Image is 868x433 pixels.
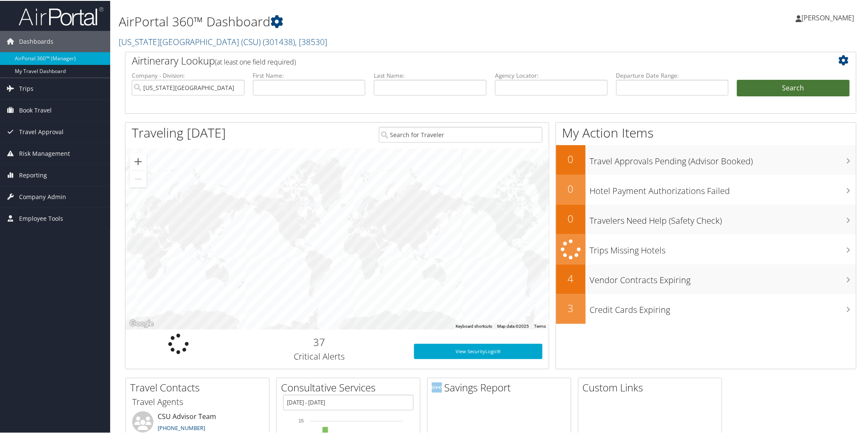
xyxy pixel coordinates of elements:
[556,174,856,204] a: 0Hotel Payment Authorizations Failed
[590,299,856,315] h3: Credit Cards Expiring
[590,239,856,256] h3: Trips Missing Hotels
[19,6,103,25] img: airportal-logo.png
[119,35,327,47] a: [US_STATE][GEOGRAPHIC_DATA] (CSU)
[432,382,442,392] img: domo-logo.png
[19,164,47,185] span: Reporting
[374,70,487,79] label: Last Name:
[616,70,729,79] label: Departure Date Range:
[556,300,586,315] h2: 3
[556,264,856,293] a: 4Vendor Contracts Expiring
[456,323,492,329] button: Keyboard shortcuts
[590,210,856,226] h3: Travelers Need Help (Safety Check)
[19,99,52,120] span: Book Travel
[556,233,856,264] a: Trips Missing Hotels
[128,318,156,329] img: Google
[238,334,401,349] h2: 37
[215,56,296,66] span: (at least one field required)
[128,318,156,329] a: Open this area in Google Maps (opens a new window)
[534,323,546,328] a: Terms (opens in new tab)
[556,123,856,141] h1: My Action Items
[299,417,304,422] tspan: 15
[263,35,295,47] span: ( 301438 )
[556,270,586,285] h2: 4
[281,380,420,394] h2: Consultative Services
[556,293,856,323] a: 3Credit Cards Expiring
[414,343,542,358] a: View SecurityLogic®
[796,4,863,30] a: [PERSON_NAME]
[238,350,401,362] h3: Critical Alerts
[590,269,856,285] h3: Vendor Contracts Expiring
[19,77,33,98] span: Trips
[132,70,245,79] label: Company - Division:
[556,181,586,195] h2: 0
[802,12,854,22] span: [PERSON_NAME]
[19,142,70,163] span: Risk Management
[132,123,226,141] h1: Traveling [DATE]
[556,211,586,225] h2: 0
[556,151,586,166] h2: 0
[130,380,269,394] h2: Travel Contacts
[556,144,856,174] a: 0Travel Approvals Pending (Advisor Booked)
[132,53,789,67] h2: Airtinerary Lookup
[737,79,850,96] button: Search
[19,30,53,51] span: Dashboards
[556,204,856,233] a: 0Travelers Need Help (Safety Check)
[379,126,542,142] input: Search for Traveler
[295,35,327,47] span: , [ 38530 ]
[253,70,366,79] label: First Name:
[19,207,63,228] span: Employee Tools
[19,186,66,207] span: Company Admin
[590,180,856,196] h3: Hotel Payment Authorizations Failed
[432,380,571,394] h2: Savings Report
[19,121,64,142] span: Travel Approval
[130,152,147,169] button: Zoom in
[583,380,722,394] h2: Custom Links
[495,70,608,79] label: Agency Locator:
[590,150,856,166] h3: Travel Approvals Pending (Advisor Booked)
[498,323,529,328] span: Map data ©2025
[130,170,147,187] button: Zoom out
[132,395,263,407] h3: Travel Agents
[158,423,205,431] a: [PHONE_NUMBER]
[119,12,615,30] h1: AirPortal 360™ Dashboard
